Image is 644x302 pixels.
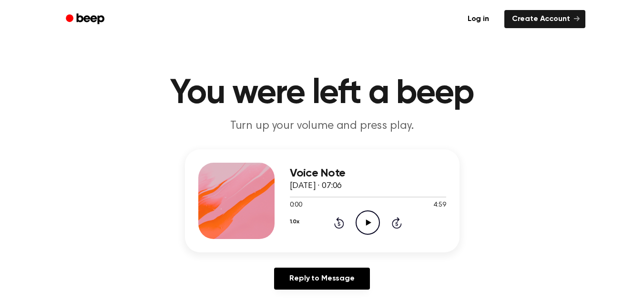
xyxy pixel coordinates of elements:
span: [DATE] · 07:06 [290,182,342,190]
a: Reply to Message [274,268,369,290]
span: 4:59 [433,200,446,210]
h1: You were left a beep [78,76,566,111]
h3: Voice Note [290,167,446,180]
button: 1.0x [290,214,299,230]
a: Log in [458,8,499,30]
a: Beep [59,10,113,29]
a: Create Account [504,10,585,28]
span: 0:00 [290,200,302,210]
p: Turn up your volume and press play. [139,118,505,134]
